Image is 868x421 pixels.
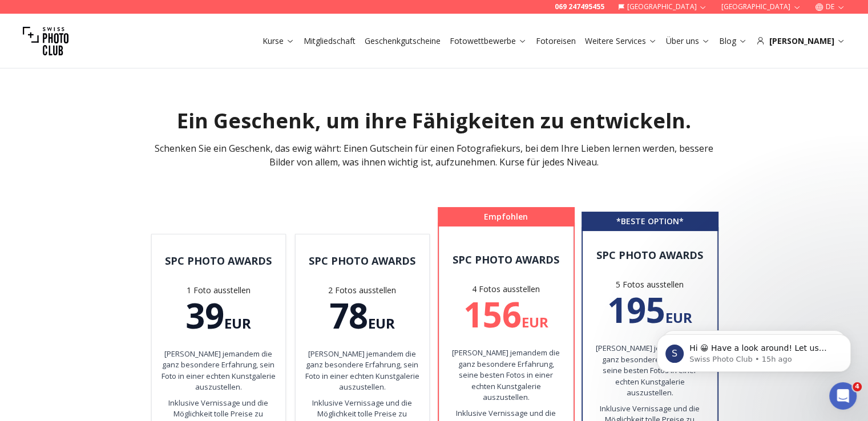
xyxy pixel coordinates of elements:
[161,349,276,393] p: [PERSON_NAME] jemandem die ganz besondere Erfahrung, sein Foto in einer echten Kunstgalerie auszu...
[592,293,708,327] div: 195
[580,33,661,49] button: Weitere Services
[368,314,395,333] span: EUR
[640,310,868,390] iframe: Intercom notifications message
[555,2,604,11] a: 069 247495455
[756,35,845,47] div: [PERSON_NAME]
[445,33,531,49] button: Fotowettbewerbe
[161,285,276,296] div: 1 Foto ausstellen
[142,141,726,169] p: Schenken Sie ein Geschenk, das ewig währt: Einen Gutschein für einen Fotografiekurs, bei dem Ihre...
[161,298,276,333] div: 39
[23,18,68,64] img: Swiss photo club
[853,382,862,391] span: 4
[665,308,692,327] span: EUR
[449,284,564,295] div: 4 Fotos ausstellen
[69,110,800,132] h1: Ein Geschenk, um ihre Fähigkeiten zu entwickeln.
[829,382,857,410] iframe: Intercom live chat
[299,33,360,49] button: Mitgliedschaft
[531,33,580,49] button: Fotoreisen
[583,213,717,229] div: * BESTE OPTION *
[719,35,747,47] a: Blog
[661,33,714,49] button: Über uns
[304,35,356,47] a: Mitgliedschaft
[666,35,710,47] a: Über uns
[305,253,420,269] div: SPC Photo Awards
[449,252,564,268] div: SPC Photo Awards
[224,314,251,333] span: EUR
[305,285,420,296] div: 2 Fotos ausstellen
[439,209,573,225] div: Empfohlen
[449,297,564,331] div: 156
[161,253,276,269] div: SPC Photo Awards
[450,35,527,47] a: Fotowettbewerbe
[592,279,708,290] div: 5 Fotos ausstellen
[585,35,657,47] a: Weitere Services
[305,298,420,333] div: 78
[714,33,752,49] button: Blog
[360,33,445,49] button: Geschenkgutscheine
[592,343,708,399] p: [PERSON_NAME] jemandem die ganz besondere Erfahrung, seine besten Fotos in einer echten Kunstgale...
[449,347,564,403] p: [PERSON_NAME] jemandem die ganz besondere Erfahrung, seine besten Fotos in einer echten Kunstgale...
[365,35,441,47] a: Geschenkgutscheine
[305,349,420,393] p: [PERSON_NAME] jemandem die ganz besondere Erfahrung, sein Foto in einer echten Kunstgalerie auszu...
[263,35,294,47] a: Kurse
[258,33,299,49] button: Kurse
[592,247,708,263] div: SPC Photo Awards
[522,313,548,331] span: EUR
[536,35,576,47] a: Fotoreisen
